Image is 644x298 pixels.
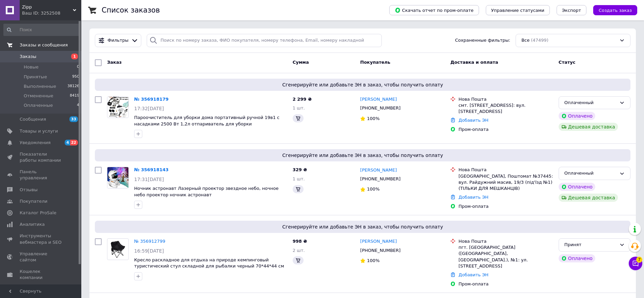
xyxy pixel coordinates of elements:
div: Оплачено [559,183,595,191]
span: Кошелек компании [20,269,63,281]
div: Оплачено [559,112,595,120]
button: Управление статусами [486,5,550,15]
img: Фото товару [107,97,128,118]
span: 100% [367,116,379,121]
span: 100% [367,258,379,263]
span: 1 шт. [293,105,305,111]
span: Сгенерируйте или добавьте ЭН в заказ, чтобы получить оплату [98,152,628,159]
span: 950 [72,74,79,80]
h1: Список заказов [102,6,160,14]
span: 8419 [70,93,79,99]
div: Нова Пошта [458,96,553,102]
span: 17:31[DATE] [134,177,164,182]
span: Сгенерируйте или добавьте ЭН в заказ, чтобы получить оплату [98,223,628,230]
div: смт. [STREET_ADDRESS]: вул. [STREET_ADDRESS] [458,102,553,115]
a: № 356912799 [134,239,165,244]
span: Доставка и оплата [450,60,498,65]
span: Показатели работы компании [20,151,63,163]
div: Нова Пошта [458,167,553,173]
div: Пром-оплата [458,281,553,287]
span: Товары и услуги [20,128,58,134]
img: Фото товару [107,167,128,188]
span: 17:32[DATE] [134,106,164,111]
div: [PHONE_NUMBER] [359,175,402,183]
img: Фото товару [110,239,126,260]
div: Дешевая доставка [559,194,618,202]
span: 4 [77,102,79,108]
span: Заказы [20,54,36,60]
div: [PHONE_NUMBER] [359,104,402,113]
span: 7 [636,257,642,263]
span: Оплаченные [24,102,53,108]
span: Статус [559,60,576,65]
span: Сгенерируйте или добавьте ЭН в заказ, чтобы получить оплату [98,81,628,88]
span: Инструменты вебмастера и SEO [20,233,63,245]
span: Управление статусами [491,8,544,13]
div: Пром-оплата [458,203,553,210]
span: 16:59[DATE] [134,248,164,254]
span: 1 [71,54,78,59]
a: Фото товару [107,238,129,260]
span: Скачать отчет по пром-оплате [395,7,474,13]
span: Аналитика [20,221,45,227]
span: 0 [77,64,79,70]
div: Оплаченный [564,170,617,177]
div: [PHONE_NUMBER] [359,246,402,255]
span: Управление сайтом [20,251,63,263]
span: Ночник астронавт Лазерный проектор звездное небо, ночное небо проектор ночник астронавт [134,186,278,197]
span: Zipp [22,4,73,10]
span: Заказы и сообщения [20,42,68,48]
span: 1 шт. [293,176,305,181]
button: Создать заказ [593,5,637,15]
span: Принятые [24,74,47,80]
input: Поиск [3,24,80,36]
span: Выполненные [24,83,56,90]
span: (47499) [531,38,548,43]
a: № 356918143 [134,167,169,172]
span: Сумма [293,60,309,65]
span: Новые [24,64,39,70]
a: Добавить ЭН [458,195,488,200]
button: Экспорт [557,5,586,15]
span: Все [521,37,529,44]
span: Экспорт [562,8,581,13]
a: № 356918179 [134,97,169,102]
button: Скачать отчет по пром-оплате [389,5,479,15]
span: 2 299 ₴ [293,97,312,102]
a: [PERSON_NAME] [360,96,397,103]
span: 38126 [67,83,79,90]
div: Оплаченный [564,99,617,106]
div: Дешевая доставка [559,123,618,131]
span: 998 ₴ [293,239,307,244]
span: Создать заказ [599,8,632,13]
span: Заказ [107,60,122,65]
span: 33 [69,116,78,122]
a: Фото товару [107,167,129,188]
span: Отзывы [20,187,38,193]
span: Фильтры [108,37,129,44]
span: 22 [70,140,78,145]
span: Покупатели [20,198,47,204]
span: Покупатель [360,60,390,65]
a: Добавить ЭН [458,272,488,277]
span: 2 шт. [293,248,305,253]
span: Сохраненные фильтры: [455,37,510,44]
div: пгт. [GEOGRAPHIC_DATA] ([GEOGRAPHIC_DATA], [GEOGRAPHIC_DATA].), №1: ул. [STREET_ADDRESS] [458,244,553,269]
span: 4 [65,140,70,145]
button: Чат с покупателем7 [629,257,642,270]
span: Уведомления [20,140,50,146]
a: Фото товару [107,96,129,118]
a: Пароочиститель для уборки дома портативный ручной 19в1 с насадками 2500 Вт 1,2л отпариватель для ... [134,115,279,126]
div: Оплачено [559,254,595,262]
span: 329 ₴ [293,167,307,172]
span: 100% [367,186,379,192]
a: Создать заказ [586,7,637,13]
a: Добавить ЭН [458,118,488,123]
a: Кресло раскладное для отдыха на природе кемпинговый туристический стул складной для рыбалки черны... [134,257,284,269]
div: [GEOGRAPHIC_DATA], Поштомат №37445: вул. Райдужний масив, 19/3 (під'їзд №1) (ТІЛЬКИ ДЛЯ МЕШКАНЦІВ) [458,173,553,192]
div: Принят [564,241,617,249]
div: Ваш ID: 3252508 [22,10,81,16]
div: Нова Пошта [458,238,553,244]
a: [PERSON_NAME] [360,238,397,245]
